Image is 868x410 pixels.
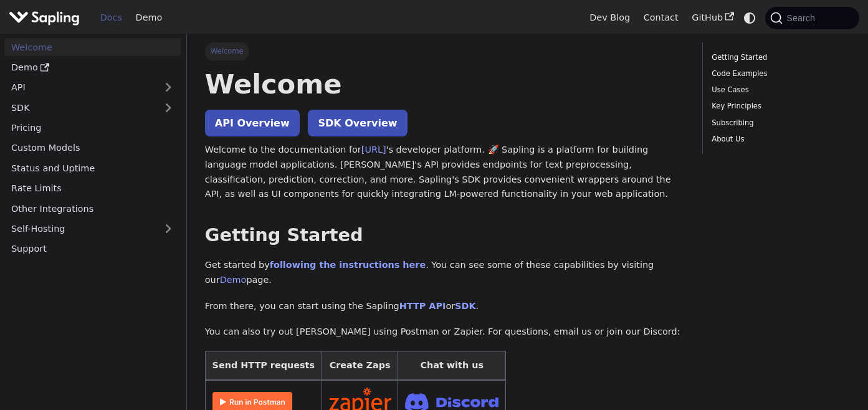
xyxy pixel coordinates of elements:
[4,38,181,56] a: Welcome
[129,8,169,27] a: Demo
[637,8,685,27] a: Contact
[4,59,181,77] a: Demo
[741,9,759,27] button: Switch between dark and light mode (currently system mode)
[712,68,846,80] a: Code Examples
[4,220,181,238] a: Self-Hosting
[4,240,181,258] a: Support
[399,301,446,311] a: HTTP API
[205,42,249,60] span: Welcome
[308,110,407,136] a: SDK Overview
[93,8,129,27] a: Docs
[322,351,398,381] th: Create Zaps
[712,52,846,64] a: Getting Started
[685,8,740,27] a: GitHub
[205,42,684,60] nav: Breadcrumbs
[9,9,80,27] img: Sapling.ai
[4,98,156,117] a: SDK
[205,299,684,314] p: From there, you can start using the Sapling or .
[156,79,181,97] button: Expand sidebar category 'API'
[783,13,823,23] span: Search
[205,325,684,340] p: You can also try out [PERSON_NAME] using Postman or Zapier. For questions, email us or join our D...
[4,139,181,157] a: Custom Models
[361,145,386,155] a: [URL]
[205,351,322,381] th: Send HTTP requests
[156,98,181,117] button: Expand sidebar category 'SDK'
[9,9,84,27] a: Sapling.aiSapling.ai
[205,110,300,136] a: API Overview
[712,100,846,112] a: Key Principles
[4,119,181,137] a: Pricing
[205,258,684,288] p: Get started by . You can see some of these capabilities by visiting our page.
[4,179,181,198] a: Rate Limits
[712,133,846,145] a: About Us
[220,275,247,285] a: Demo
[455,301,475,311] a: SDK
[4,199,181,217] a: Other Integrations
[205,143,684,202] p: Welcome to the documentation for 's developer platform. 🚀 Sapling is a platform for building lang...
[765,7,859,29] button: Search (Command+K)
[205,67,684,101] h1: Welcome
[205,224,684,247] h2: Getting Started
[270,260,426,270] a: following the instructions here
[583,8,636,27] a: Dev Blog
[712,84,846,96] a: Use Cases
[712,117,846,129] a: Subscribing
[4,159,181,177] a: Status and Uptime
[4,79,156,97] a: API
[398,351,506,381] th: Chat with us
